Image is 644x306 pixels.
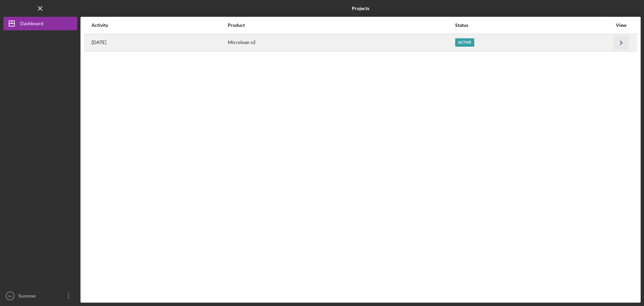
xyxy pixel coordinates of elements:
[228,23,454,28] div: Product
[92,40,106,45] time: 2025-09-26 18:41
[352,6,369,11] b: Projects
[228,34,454,51] div: Microloan v2
[613,23,630,28] div: View
[3,289,77,303] button: SASummer [PERSON_NAME]
[92,23,227,28] div: Activity
[8,294,12,298] text: SA
[455,38,474,47] div: Active
[20,17,43,32] div: Dashboard
[3,17,77,30] button: Dashboard
[455,23,612,28] div: Status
